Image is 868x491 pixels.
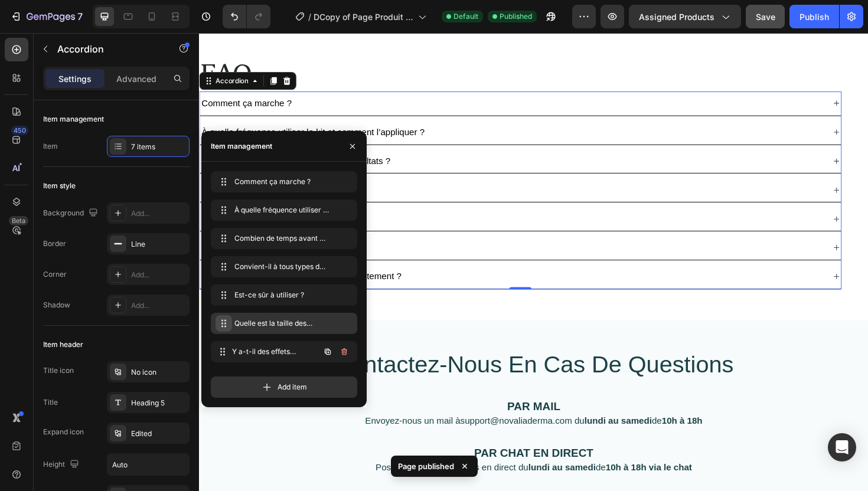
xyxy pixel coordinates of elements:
span: Default [453,11,478,22]
div: Line [131,239,187,250]
strong: lundi au samedi [348,455,420,465]
span: Quelle est la taille des micro-aiguilles ? [234,318,329,329]
div: Item management [211,141,272,152]
span: À quelle fréquence utiliser le kit et comment l’appliquer ? [234,205,329,215]
div: Publish [800,11,829,23]
div: Shadow [43,300,70,310]
div: 450 [11,126,28,135]
p: 7 [77,9,83,24]
strong: lundi au samedi [408,405,479,415]
div: Height [43,457,81,473]
p: Page published [398,460,454,472]
strong: 10h à 18h [490,405,533,415]
span: com du de [377,405,533,415]
span: Y a-t-il des effets secondaires avec ce traitement ? [232,346,319,357]
strong: PAR CHAT EN DIRECT [291,438,417,451]
div: Add... [131,270,187,280]
div: Title icon [43,365,74,376]
input: Auto [107,454,189,475]
span: DCopy of Page Produit Bleu [314,11,413,23]
span: Add item [278,382,307,392]
strong: 10h à 18h via le chat [430,455,522,465]
span: Assigned Products [639,11,714,23]
span: support@novaliaderma. [276,405,377,415]
p: Settings [58,73,92,85]
div: Edited [131,428,187,439]
div: Border [43,238,66,249]
div: Corner [43,269,67,280]
div: Item [43,141,58,152]
div: 7 items [131,142,187,152]
div: No icon [131,367,187,378]
p: Advanced [116,73,156,85]
span: Save [756,12,775,22]
div: Expand icon [43,427,84,437]
div: Undo/Redo [223,5,270,28]
iframe: Design area [199,33,868,491]
button: 7 [5,5,88,28]
span: / [308,11,311,23]
span: Est-ce sûr à utiliser ? [234,290,329,300]
button: Publish [789,5,839,28]
button: Assigned Products [629,5,741,28]
span: Combien de temps avant de voir des résultats ? [234,233,329,244]
span: Posez nous vos questions en direct du de [187,455,521,465]
span: Convient-il à tous types de cheveux ? [234,261,329,272]
span: Comment ça marche ? [234,176,329,187]
div: Beta [9,216,28,225]
div: Add... [131,208,187,219]
div: Background [43,205,100,221]
span: Published [500,11,532,22]
div: Title [43,397,58,408]
div: Item header [43,339,83,350]
div: Open Intercom Messenger [828,433,856,461]
strong: PAR MAIL [326,389,382,402]
div: Heading 5 [131,398,187,408]
span: Envoyez-nous un mail à [175,405,276,415]
div: Item management [43,114,104,125]
div: Item style [43,181,76,191]
button: Save [746,5,785,28]
a: support@novaliaderma. [276,403,377,416]
div: Add... [131,300,187,311]
p: Accordion [57,42,158,56]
